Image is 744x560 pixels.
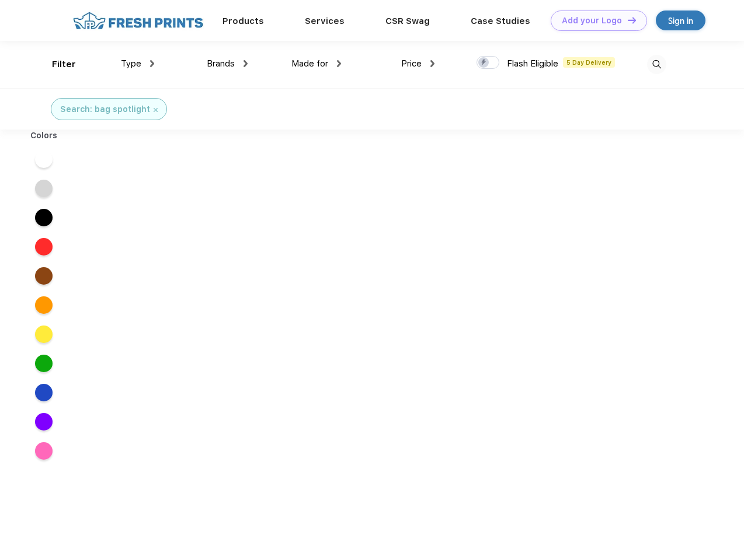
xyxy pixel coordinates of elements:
[150,60,154,67] img: dropdown.png
[22,129,67,142] div: Colors
[562,16,622,26] div: Add your Logo
[401,58,422,69] span: Price
[430,60,434,67] img: dropdown.png
[656,10,705,30] a: Sign in
[647,55,666,74] img: desktop_search.svg
[628,17,636,23] img: DT
[69,10,207,31] img: fo%20logo%202.webp
[60,103,150,116] div: Search: bag spotlight
[337,60,341,67] img: dropdown.png
[668,14,693,27] div: Sign in
[52,58,76,71] div: Filter
[222,16,264,26] a: Products
[121,58,141,69] span: Type
[507,58,558,69] span: Flash Eligible
[563,57,615,68] span: 5 Day Delivery
[291,58,328,69] span: Made for
[244,60,248,67] img: dropdown.png
[154,108,158,112] img: filter_cancel.svg
[207,58,235,69] span: Brands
